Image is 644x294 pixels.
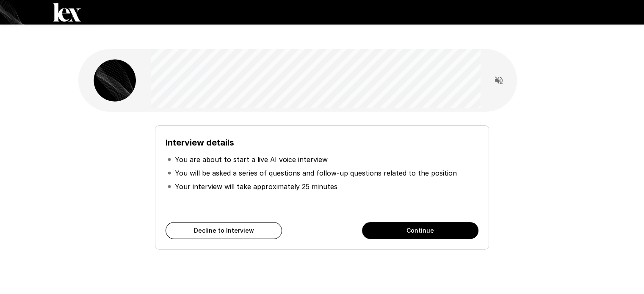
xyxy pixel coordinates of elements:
[490,72,507,89] button: Read questions aloud
[166,137,234,148] b: Interview details
[94,59,136,102] img: lex_avatar2.png
[175,168,457,178] p: You will be asked a series of questions and follow-up questions related to the position
[175,181,337,192] p: Your interview will take approximately 25 minutes
[175,154,328,165] p: You are about to start a live AI voice interview
[166,222,282,239] button: Decline to Interview
[362,222,478,239] button: Continue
